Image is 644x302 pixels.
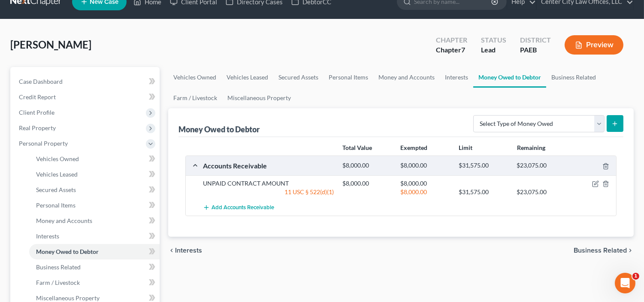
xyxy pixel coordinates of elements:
a: Miscellaneous Property [222,88,296,108]
div: 11 USC § 522(d)(1) [199,188,338,196]
strong: Limit [459,144,472,151]
a: Interests [29,229,160,244]
div: $8,000.00 [338,179,396,188]
a: Money Owed to Debtor [473,67,546,88]
i: chevron_left [168,247,175,254]
span: [PERSON_NAME] [10,38,91,51]
button: chevron_left Interests [168,247,202,254]
a: Vehicles Leased [29,167,160,182]
iframe: Intercom live chat [615,273,635,293]
div: $8,000.00 [396,162,454,170]
div: $23,075.00 [512,188,570,196]
div: District [520,35,551,45]
a: Business Related [29,259,160,275]
button: Business Related chevron_right [574,247,634,254]
span: Add Accounts Receivable [212,204,274,211]
a: Farm / Livestock [168,88,222,108]
span: Interests [36,232,59,240]
span: Credit Report [19,93,56,101]
span: Farm / Livestock [36,279,80,286]
a: Farm / Livestock [29,275,160,290]
a: Money and Accounts [29,213,160,229]
div: Chapter [436,35,467,45]
a: Money and Accounts [373,67,440,88]
span: Business Related [574,247,627,254]
div: $23,075.00 [512,162,570,170]
span: Personal Property [19,140,68,147]
strong: Total Value [342,144,372,151]
span: Miscellaneous Property [36,294,100,302]
a: Money Owed to Debtor [29,244,160,259]
span: 7 [461,46,465,54]
a: Secured Assets [29,182,160,198]
span: Money Owed to Debtor [36,248,99,255]
div: $8,000.00 [338,162,396,170]
div: $8,000.00 [396,179,454,188]
strong: Exempted [400,144,427,151]
span: Vehicles Leased [36,171,78,178]
div: PAEB [520,45,551,55]
div: Chapter [436,45,467,55]
span: Business Related [36,263,81,271]
div: $31,575.00 [454,162,512,170]
a: Vehicles Leased [221,67,273,88]
a: Business Related [546,67,601,88]
span: Client Profile [19,109,54,116]
span: Real Property [19,124,56,131]
div: UNPAID CONTRACT AMOUNT [199,179,338,188]
span: 1 [632,273,639,280]
a: Credit Report [12,89,160,105]
i: chevron_right [627,247,634,254]
button: Add Accounts Receivable [203,200,274,216]
a: Vehicles Owned [29,151,160,167]
span: Personal Items [36,201,76,209]
a: Case Dashboard [12,74,160,89]
div: $31,575.00 [454,188,512,196]
div: Accounts Receivable [199,161,338,170]
span: Interests [175,247,202,254]
a: Personal Items [324,67,373,88]
div: $8,000.00 [396,188,454,196]
span: Secured Assets [36,186,76,193]
a: Vehicles Owned [168,67,221,88]
div: Lead [481,45,506,55]
div: Money Owed to Debtor [178,124,261,134]
a: Interests [440,67,473,88]
a: Personal Items [29,198,160,213]
strong: Remaining [517,144,545,151]
span: Vehicles Owned [36,155,79,162]
span: Money and Accounts [36,217,92,224]
div: Status [481,35,506,45]
span: Case Dashboard [19,78,63,85]
button: Preview [565,35,623,55]
a: Secured Assets [273,67,324,88]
